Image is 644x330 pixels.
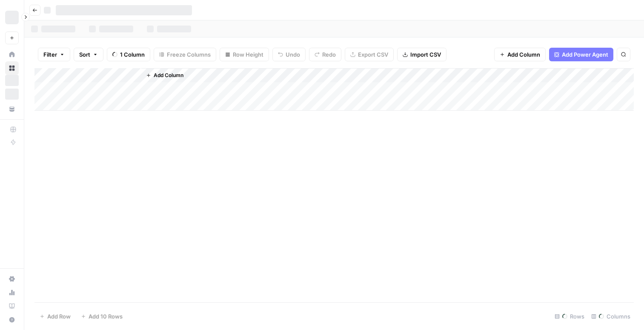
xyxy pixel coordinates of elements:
span: Sort [79,50,90,59]
span: Add 10 Rows [89,312,123,321]
a: Settings [5,272,19,286]
a: Learning Hub [5,299,19,313]
button: Add 10 Rows [76,310,128,323]
span: Export CSV [358,50,388,59]
span: Row Height [233,50,263,59]
a: Your Data [5,102,19,116]
span: Redo [322,50,336,59]
a: Usage [5,286,19,299]
span: 1 Column [120,50,145,59]
a: Home [5,48,19,61]
button: Import CSV [397,48,447,61]
button: Add Column [494,48,546,61]
span: Add Column [507,50,540,59]
a: Browse [5,61,19,75]
button: Sort [74,48,103,61]
span: Add Column [154,72,183,79]
button: Add Power Agent [549,48,613,61]
div: Columns [588,310,634,323]
button: Row Height [220,48,269,61]
button: Filter [38,48,70,61]
span: Undo [286,50,300,59]
button: Redo [309,48,341,61]
button: Export CSV [345,48,394,61]
span: Freeze Columns [167,50,211,59]
div: Rows [551,310,588,323]
button: Add Row [34,310,76,323]
button: Freeze Columns [154,48,216,61]
span: Import CSV [410,50,441,59]
button: Undo [272,48,306,61]
button: Help + Support [5,313,19,327]
button: 1 Column [107,48,150,61]
button: Add Column [143,70,187,81]
span: Add Row [47,312,71,321]
span: Add Power Agent [562,50,608,59]
span: Filter [43,50,57,59]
